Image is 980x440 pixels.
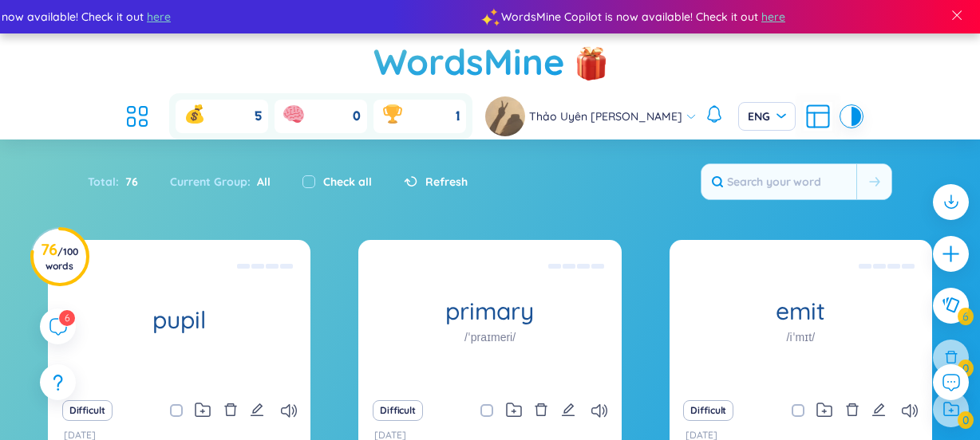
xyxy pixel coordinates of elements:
[88,165,154,198] div: Total :
[534,403,548,417] span: delete
[358,297,621,325] h1: primary
[323,173,372,191] label: Check all
[941,244,961,264] span: plus
[748,108,786,124] span: ENG
[701,164,856,199] input: Search your word
[871,403,886,417] span: edit
[250,399,264,422] button: edit
[485,96,529,136] a: avatar
[59,310,75,326] sup: 6
[223,403,238,417] span: delete
[485,96,525,136] img: avatar
[119,173,138,191] span: 76
[787,328,815,346] h1: /iˈmɪt/
[683,400,733,421] button: Difficult
[529,108,682,125] span: Thảo Uyên [PERSON_NAME]
[41,243,78,272] h3: 76
[250,403,264,417] span: edit
[759,8,783,26] span: here
[464,328,516,346] h1: /ˈpraɪmeri/
[561,403,575,417] span: edit
[373,33,565,90] a: WordsMine
[871,399,886,422] button: edit
[62,400,113,421] button: Difficult
[48,306,310,334] h1: pupil
[353,108,361,125] span: 0
[65,312,69,324] span: 6
[561,399,575,422] button: edit
[425,173,468,191] span: Refresh
[255,108,262,125] span: 5
[223,399,238,422] button: delete
[45,246,78,272] span: / 100 words
[534,399,548,422] button: delete
[670,297,932,325] h1: emit
[373,400,423,421] button: Difficult
[575,38,607,86] img: flashSalesIcon.a7f4f837.png
[456,108,460,125] span: 1
[845,403,859,417] span: delete
[154,165,286,198] div: Current Group :
[845,399,859,422] button: delete
[144,8,168,26] span: here
[251,175,271,189] span: All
